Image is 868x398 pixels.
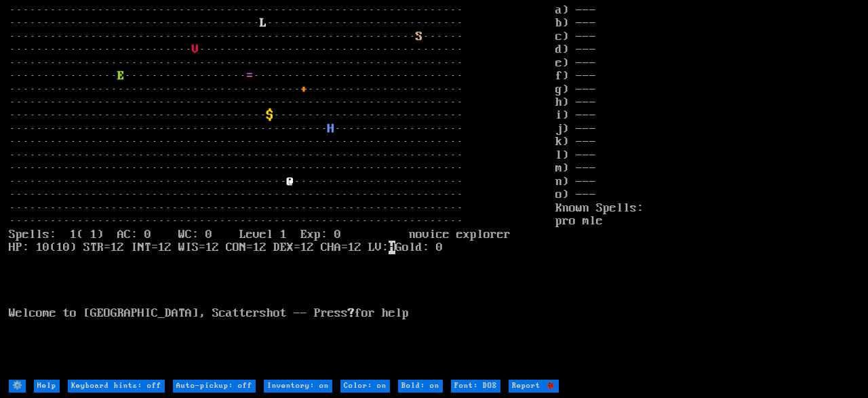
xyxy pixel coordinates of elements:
font: H [328,122,334,136]
font: L [260,16,267,30]
font: V [192,43,199,56]
input: Help [34,380,60,393]
font: $ [267,108,273,122]
font: = [246,69,253,83]
font: + [300,83,307,96]
input: Report 🐞 [509,380,559,393]
stats: a) --- b) --- c) --- d) --- e) --- f) --- g) --- h) --- i) --- j) --- k) --- l) --- m) --- n) ---... [555,4,859,378]
input: Color: on [340,380,390,393]
input: Font: DOS [451,380,500,393]
input: Inventory: on [264,380,332,393]
font: S [416,30,422,43]
font: E [117,69,124,83]
input: Auto-pickup: off [173,380,256,393]
input: ⚙️ [9,380,26,393]
input: Keyboard hints: off [68,380,165,393]
mark: H [389,241,395,254]
larn: ··································································· ·····························... [9,4,555,378]
font: @ [287,175,294,188]
input: Bold: on [398,380,443,393]
b: ? [348,306,355,320]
